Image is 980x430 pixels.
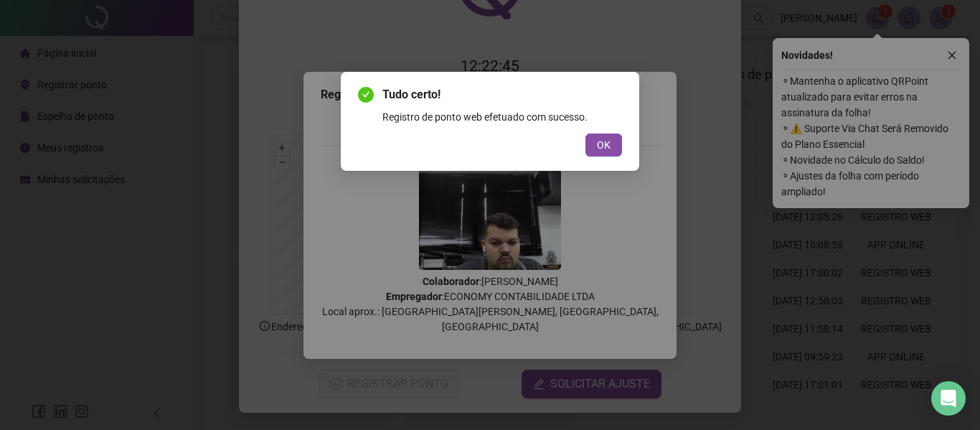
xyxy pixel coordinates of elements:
[931,381,966,416] div: Open Intercom Messenger
[382,109,622,125] div: Registro de ponto web efetuado com sucesso.
[585,134,622,156] button: OK
[382,86,622,103] span: Tudo certo!
[358,87,374,103] span: check-circle
[597,137,611,153] span: OK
